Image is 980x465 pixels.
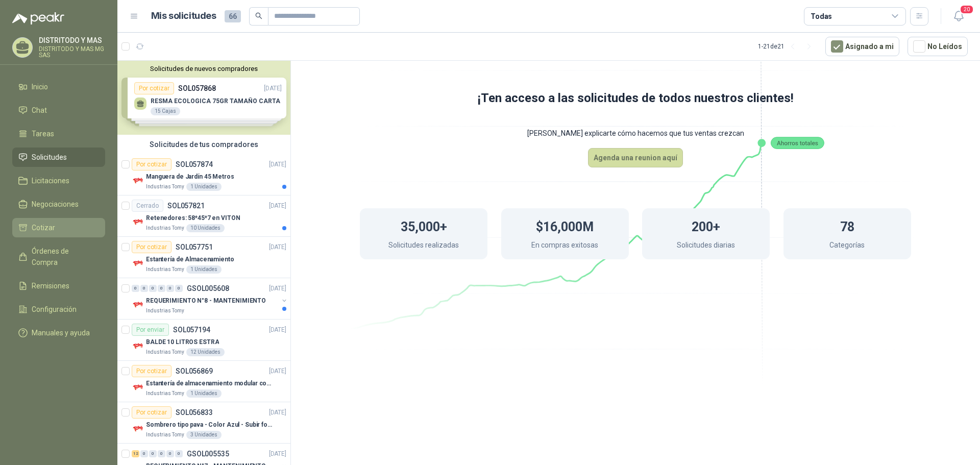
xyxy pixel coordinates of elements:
[176,368,213,375] p: SOL056869
[12,124,105,143] a: Tareas
[146,379,273,388] p: Estantería de almacenamiento modular con organizadores abiertos
[117,402,290,444] a: Por cotizarSOL056833[DATE] Company LogoSombrero tipo pava - Color Azul - Subir fotoIndustrias Tom...
[158,450,165,457] div: 0
[146,337,219,347] p: BALDE 10 LITROS ESTRA
[132,282,288,315] a: 0 0 0 0 0 0 GSOL005608[DATE] Company LogoREQUERIMIENTO N°8 - MANTENIMIENTOIndustrias Tomy
[146,172,234,182] p: Manguera de Jardín 45 Metros
[176,409,213,416] p: SOL056833
[146,307,184,315] p: Industrias Tomy
[146,255,234,264] p: Estantería de Almacenamiento
[225,10,241,22] span: 66
[146,265,184,274] p: Industrias Tomy
[132,340,144,352] img: Company Logo
[132,158,171,170] div: Por cotizar
[149,450,157,457] div: 0
[825,37,899,56] button: Asignado a mi
[32,327,90,338] span: Manuales y ayuda
[12,323,105,342] a: Manuales y ayuda
[811,11,832,22] div: Todas
[32,199,79,210] span: Negociaciones
[132,299,144,311] img: Company Logo
[677,239,735,253] p: Solicitudes diarias
[388,239,459,253] p: Solicitudes realizadas
[117,135,290,154] div: Solicitudes de tus compradores
[132,324,169,336] div: Por enviar
[319,89,952,108] h1: ¡Ten acceso a las solicitudes de todos nuestros clientes!
[255,12,262,19] span: search
[269,449,286,459] p: [DATE]
[175,450,183,457] div: 0
[32,105,47,116] span: Chat
[269,325,286,335] p: [DATE]
[117,154,290,195] a: Por cotizarSOL057874[DATE] Company LogoManguera de Jardín 45 MetrosIndustrias Tomy1 Unidades
[186,389,222,398] div: 1 Unidades
[146,224,184,232] p: Industrias Tomy
[588,148,683,167] button: Agenda una reunion aquí
[12,77,105,96] a: Inicio
[32,175,69,186] span: Licitaciones
[132,406,171,419] div: Por cotizar
[166,450,174,457] div: 0
[132,381,144,394] img: Company Logo
[117,61,290,135] div: Solicitudes de nuevos compradoresPor cotizarSOL057868[DATE] RESMA ECOLOGICA 75GR TAMAÑO CARTA15 C...
[132,175,144,187] img: Company Logo
[840,214,854,237] h1: 78
[187,450,229,457] p: GSOL005535
[117,237,290,278] a: Por cotizarSOL057751[DATE] Company LogoEstantería de AlmacenamientoIndustrias Tomy1 Unidades
[146,296,266,306] p: REQUERIMIENTO N°8 - MANTENIMIENTO
[960,5,974,14] span: 20
[12,300,105,319] a: Configuración
[269,408,286,418] p: [DATE]
[149,285,157,292] div: 0
[536,214,594,237] h1: $16,000M
[908,37,968,56] button: No Leídos
[173,326,210,333] p: SOL057194
[140,285,148,292] div: 0
[117,195,290,237] a: CerradoSOL057821[DATE] Company LogoRetenedores: 58*45*7 en VITONIndustrias Tomy10 Unidades
[186,431,222,439] div: 3 Unidades
[758,38,817,55] div: 1 - 21 de 21
[32,304,77,315] span: Configuración
[32,246,95,268] span: Órdenes de Compra
[12,101,105,120] a: Chat
[176,161,213,168] p: SOL057874
[12,12,64,25] img: Logo peakr
[12,194,105,214] a: Negociaciones
[186,348,225,356] div: 12 Unidades
[269,284,286,293] p: [DATE]
[269,160,286,169] p: [DATE]
[269,366,286,376] p: [DATE]
[151,9,216,23] h1: Mis solicitudes
[32,152,67,163] span: Solicitudes
[186,265,222,274] div: 1 Unidades
[146,183,184,191] p: Industrias Tomy
[186,224,225,232] div: 10 Unidades
[32,222,55,233] span: Cotizar
[146,420,273,430] p: Sombrero tipo pava - Color Azul - Subir foto
[175,285,183,292] div: 0
[132,241,171,253] div: Por cotizar
[132,365,171,377] div: Por cotizar
[132,285,139,292] div: 0
[146,348,184,356] p: Industrias Tomy
[32,81,48,92] span: Inicio
[117,361,290,402] a: Por cotizarSOL056869[DATE] Company LogoEstantería de almacenamiento modular con organizadores abi...
[132,257,144,270] img: Company Logo
[319,118,952,148] p: [PERSON_NAME] explicarte cómo hacemos que tus ventas crezcan
[12,171,105,190] a: Licitaciones
[132,200,163,212] div: Cerrado
[158,285,165,292] div: 0
[146,389,184,398] p: Industrias Tomy
[117,320,290,361] a: Por enviarSOL057194[DATE] Company LogoBALDE 10 LITROS ESTRAIndustrias Tomy12 Unidades
[187,285,229,292] p: GSOL005608
[39,46,105,58] p: DISTRITODO Y MAS MG SAS
[32,280,69,291] span: Remisiones
[140,450,148,457] div: 0
[121,65,286,72] button: Solicitudes de nuevos compradores
[269,201,286,211] p: [DATE]
[166,285,174,292] div: 0
[949,7,968,26] button: 20
[12,241,105,272] a: Órdenes de Compra
[132,216,144,228] img: Company Logo
[167,202,205,209] p: SOL057821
